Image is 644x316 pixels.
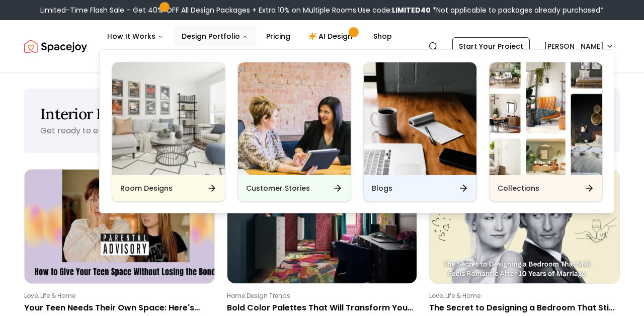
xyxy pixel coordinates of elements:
[365,26,400,46] a: Shop
[24,36,87,56] img: Spacejoy Logo
[258,26,298,46] a: Pricing
[372,183,392,193] h6: Blogs
[498,183,539,193] h6: Collections
[429,302,616,314] p: The Secret to Designing a Bedroom That Still Feels Romantic After 10 Years of Marriage
[24,292,211,300] p: Love, Life & Home
[24,302,211,314] p: Your Teen Needs Their Own Space: Here's How to Make It Happen Without Losing Connection
[364,62,476,175] img: Blogs
[238,62,351,175] img: Customer Stories
[99,26,172,46] button: How It Works
[490,62,602,175] img: Collections
[40,5,604,15] div: Limited-Time Flash Sale – Get 40% OFF All Design Packages + Extra 10% on Multiple Rooms.
[227,292,414,300] p: Home Design Trends
[358,5,431,15] span: Use code:
[120,183,173,193] h6: Room Designs
[489,62,603,202] a: CollectionsCollections
[363,62,477,202] a: BlogsBlogs
[40,125,515,136] p: Get ready to envision your dream home in a photo-realistic 3D render. Spacejoy's blog brings you ...
[112,62,225,175] img: Room Designs
[227,302,414,314] p: Bold Color Palettes That Will Transform Your Living Room in [DATE]
[431,5,604,15] span: *Not applicable to packages already purchased*
[25,170,214,283] img: Your Teen Needs Their Own Space: Here's How to Make It Happen Without Losing Connection
[237,62,351,202] a: Customer StoriesCustomer Stories
[24,36,87,56] a: Spacejoy
[538,37,620,55] button: [PERSON_NAME]
[99,26,400,46] nav: Main
[300,26,363,46] a: AI Design
[452,37,530,55] a: Start Your Project
[24,20,620,72] nav: Global
[392,5,431,15] b: LIMITED40
[429,292,616,300] p: Love, Life & Home
[246,183,310,193] h6: Customer Stories
[112,62,225,202] a: Room DesignsRoom Designs
[100,50,615,214] div: Design Portfolio
[227,170,417,283] img: Bold Color Palettes That Will Transform Your Living Room in 2025
[40,105,604,123] h1: Interior Designs Blog
[174,26,256,46] button: Design Portfolio
[430,170,619,283] img: The Secret to Designing a Bedroom That Still Feels Romantic After 10 Years of Marriage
